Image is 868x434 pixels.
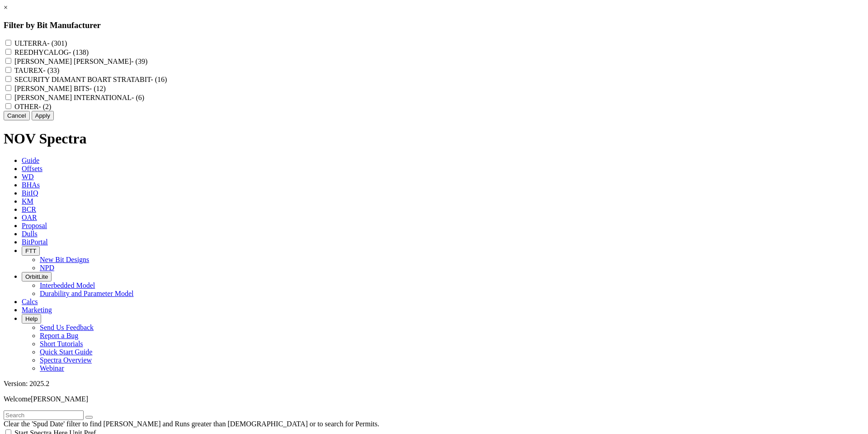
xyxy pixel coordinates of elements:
label: REEDHYCALOG [14,48,89,56]
span: - (39) [131,57,147,65]
a: Report a Bug [40,332,78,339]
span: Calcs [22,298,38,305]
span: KM [22,197,33,205]
span: BCR [22,205,36,213]
span: BHAs [22,181,40,189]
span: Help [25,315,38,322]
span: BitIQ [22,189,38,197]
span: [PERSON_NAME] [31,395,88,403]
span: - (301) [47,39,67,47]
span: - (6) [132,94,144,101]
a: Interbedded Model [40,281,95,289]
span: OAR [22,214,37,221]
label: [PERSON_NAME] BITS [14,85,106,92]
span: Guide [22,157,39,164]
a: New Bit Designs [40,256,89,263]
label: ULTERRA [14,39,67,47]
a: Send Us Feedback [40,324,94,331]
span: BitPortal [22,238,48,246]
label: OTHER [14,103,51,110]
span: Offsets [22,165,42,172]
a: Durability and Parameter Model [40,290,134,297]
input: Search [4,410,84,420]
span: Proposal [22,222,47,229]
h3: Filter by Bit Manufacturer [4,20,864,30]
a: × [4,4,8,11]
a: NPD [40,264,54,272]
span: - (12) [90,85,106,92]
label: TAUREX [14,67,60,74]
h1: NOV Spectra [4,130,864,147]
a: Quick Start Guide [40,348,92,356]
span: Dulls [22,230,38,238]
label: SECURITY DIAMANT BOART STRATABIT [14,76,167,83]
label: [PERSON_NAME] [PERSON_NAME] [14,57,147,65]
p: Welcome [4,395,864,403]
span: - (16) [151,76,167,83]
span: Clear the 'Spud Date' filter to find [PERSON_NAME] and Runs greater than [DEMOGRAPHIC_DATA] or to... [4,420,379,428]
label: [PERSON_NAME] INTERNATIONAL [14,94,144,101]
button: Cancel [4,111,30,120]
a: Spectra Overview [40,356,92,364]
span: - (33) [43,67,59,74]
span: - (138) [69,48,89,56]
span: Marketing [22,306,52,314]
button: Apply [32,111,54,120]
a: Short Tutorials [40,340,83,348]
span: OrbitLite [25,273,48,280]
span: - (2) [38,103,51,110]
a: Webinar [40,364,64,372]
span: FTT [25,248,36,254]
div: Version: 2025.2 [4,380,864,388]
span: WD [22,173,34,181]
